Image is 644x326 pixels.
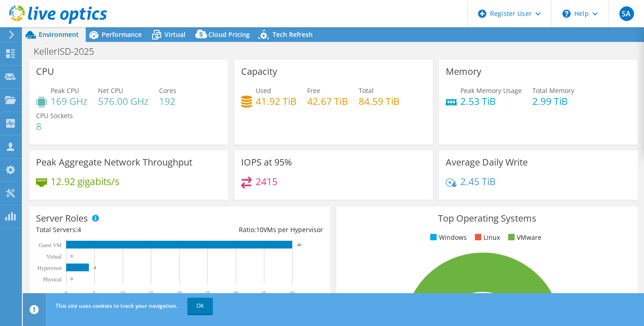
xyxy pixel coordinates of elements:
h4: 2415 [256,176,278,186]
span: Tech Refresh [273,30,313,39]
div: Total Servers: [36,225,180,235]
text: 40 [297,243,302,247]
h3: Server Roles [36,213,88,223]
h4: 2.53 TiB [460,96,522,106]
text: 0 [71,277,73,281]
h4: 2.45 TiB [460,176,496,186]
text: 4 [94,265,96,270]
text: 20 [176,290,182,296]
li: VMware [506,233,541,243]
span: Total Memory [532,86,574,95]
h4: 192 [159,96,176,106]
h4: 8 [36,121,73,131]
span: Performance [102,30,142,39]
text: Physical [43,276,62,283]
h1: KellerISD-2025 [30,47,108,57]
h4: 41.92 TiB [256,96,297,106]
h3: Average Daily Write [446,157,528,167]
span: Cloud Pricing [208,30,250,39]
span: Used [256,86,271,95]
text: 5 [93,290,96,296]
span: SA [619,6,634,21]
h3: Memory [446,67,481,77]
span: Environment [39,30,79,39]
a: OK [187,298,213,314]
div: Ratio: VMs per Hypervisor [180,225,323,235]
text: 40 [289,290,295,296]
h4: 169 GHz [51,96,88,106]
span: 10 [256,225,263,234]
h4: 84.59 TiB [359,96,400,106]
text: 15 [148,290,154,296]
span: Cores [159,86,176,95]
text: Hypervisor [37,265,62,271]
text: 35 [261,290,267,296]
text: 30 [233,290,238,296]
span: 4 [77,225,81,234]
span: Peak CPU [51,86,79,95]
text: Virtual [46,254,62,260]
svg: \n [562,10,571,18]
span: CPU Sockets [36,111,73,120]
text: Guest VM [39,242,62,248]
h3: Peak Aggregate Network Throughput [36,157,192,167]
span: Net CPU [98,86,123,95]
h3: CPU [36,67,54,77]
span: Total [359,86,374,95]
text: 0 [65,290,67,296]
h3: Capacity [241,67,277,77]
text: 25 [205,290,210,296]
li: Windows [428,233,467,243]
text: 0 [71,254,73,259]
span: Peak Memory Usage [460,86,522,95]
span: Free [307,86,320,95]
h3: IOPS at 95% [241,157,292,167]
span: This site uses cookies to track your navigation. [56,302,178,310]
h4: 2.99 TiB [532,96,574,106]
span: Virtual [165,30,185,39]
li: Linux [473,233,500,243]
h4: 42.67 TiB [307,96,348,106]
h4: 12.92 gigabits/s [51,176,119,186]
text: 10 [120,290,125,296]
h3: Top Operating Systems [343,213,630,223]
h4: 576.00 GHz [98,96,149,106]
